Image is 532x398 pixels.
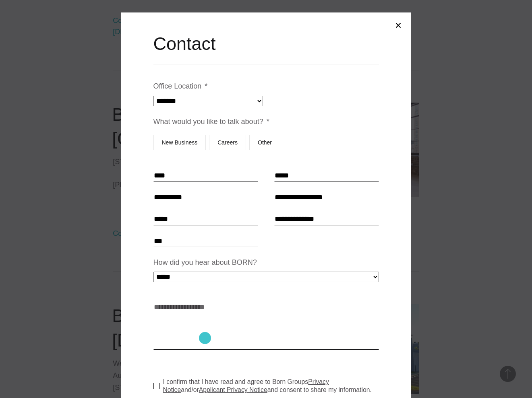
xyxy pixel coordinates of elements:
[209,135,246,150] label: Careers
[249,135,280,150] label: Other
[153,378,385,394] label: I confirm that I have read and agree to Born Groups and/or and consent to share my information.
[153,82,208,91] label: Office Location
[153,135,206,150] label: New Business
[199,386,267,393] a: Applicant Privacy Notice
[153,32,379,56] h2: Contact
[153,258,257,267] label: How did you hear about BORN?
[153,117,269,126] label: What would you like to talk about?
